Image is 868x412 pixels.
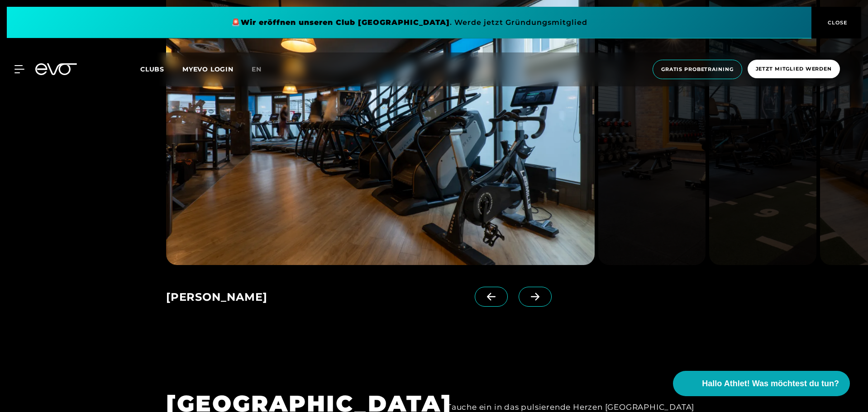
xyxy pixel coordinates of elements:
button: Hallo Athlet! Was möchtest du tun? [673,371,850,396]
span: CLOSE [825,19,848,27]
span: Clubs [140,65,164,73]
a: MYEVO LOGIN [182,65,234,73]
span: Jetzt Mitglied werden [756,65,832,73]
span: Hallo Athlet! Was möchtest du tun? [702,378,839,390]
a: Gratis Probetraining [650,60,745,79]
span: Gratis Probetraining [661,66,734,73]
span: en [252,65,262,73]
a: Jetzt Mitglied werden [745,60,843,79]
button: CLOSE [811,7,861,38]
a: Clubs [140,65,182,73]
a: en [252,64,272,75]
